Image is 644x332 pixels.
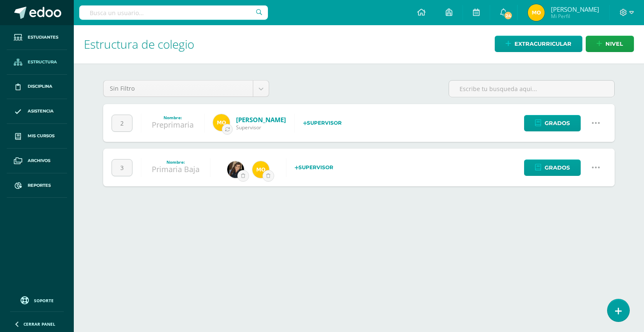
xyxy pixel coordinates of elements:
[295,164,333,170] strong: Supervisor
[110,81,247,97] span: Sin Filtro
[23,321,55,327] span: Cerrar panel
[236,115,286,124] a: [PERSON_NAME]
[551,5,599,13] span: [PERSON_NAME]
[252,161,269,178] img: 4679c9c19acd2f2425bfd4ab82824cc9.png
[303,120,342,126] strong: Supervisor
[28,59,57,65] span: Estructura
[28,108,54,115] span: Asistencia
[449,81,614,97] input: Escribe tu busqueda aqui...
[7,149,67,173] a: Archivos
[227,161,244,178] img: 6f99ca85ee158e1ea464f4dd0b53ae36.png
[586,36,634,52] a: nivel
[7,25,67,50] a: Estudiantes
[7,50,67,75] a: Estructura
[524,115,581,131] a: Grados
[28,34,58,41] span: Estudiantes
[152,120,194,130] a: Preprimaria
[28,157,50,164] span: Archivos
[166,159,185,165] strong: Nombre:
[524,159,581,176] a: Grados
[84,36,194,52] span: Estructura de colegio
[28,83,52,90] span: Disciplina
[7,75,67,99] a: Disciplina
[514,36,571,52] span: Extracurricular
[79,5,268,20] input: Busca un usuario...
[164,115,182,120] strong: Nombre:
[605,36,623,52] span: nivel
[7,124,67,149] a: Mis cursos
[7,173,67,198] a: Reportes
[28,182,51,189] span: Reportes
[34,298,54,303] span: Soporte
[528,4,545,21] img: 1f106b6e7afca4fe1a88845eafc4bcfc.png
[28,133,55,139] span: Mis cursos
[545,115,570,131] span: Grados
[236,124,286,131] span: Supervisor
[504,11,513,20] span: 24
[10,294,64,306] a: Soporte
[495,36,582,52] a: Extracurricular
[104,81,269,97] a: Sin Filtro
[545,160,570,175] span: Grados
[213,114,230,131] img: 4679c9c19acd2f2425bfd4ab82824cc9.png
[152,164,200,174] a: Primaria Baja
[7,99,67,124] a: Asistencia
[551,13,599,20] span: Mi Perfil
